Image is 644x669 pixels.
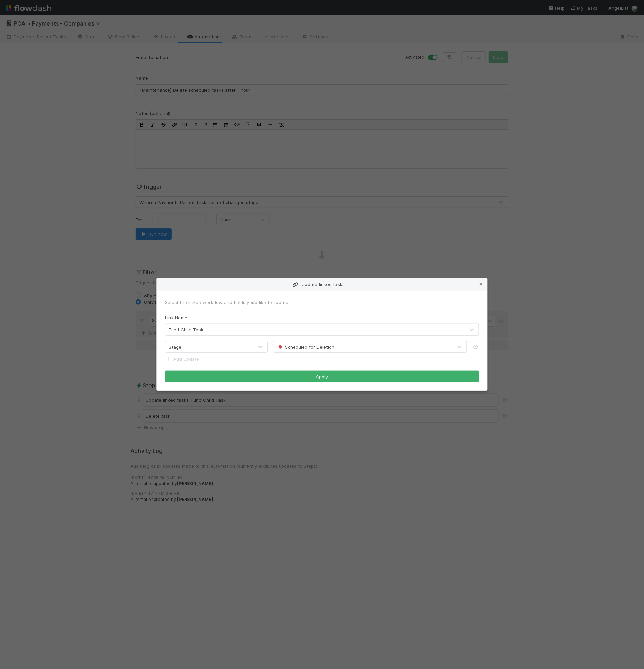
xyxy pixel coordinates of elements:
[165,356,199,362] a: Add Update
[277,344,334,350] span: Scheduled for Deletion
[165,314,187,321] label: Link Name
[157,278,487,291] div: Update linked tasks
[169,343,182,350] div: Stage
[169,326,203,333] div: Fund Child Task
[165,299,479,306] div: Select the linked workflow and fields you’d like to update.
[165,371,479,382] button: Apply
